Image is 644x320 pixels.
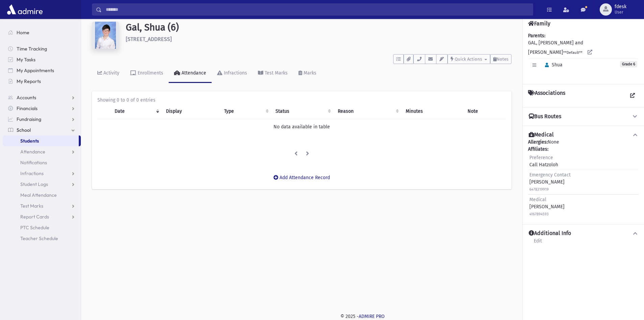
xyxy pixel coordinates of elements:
button: Additional Info [528,230,639,237]
a: Report Cards [3,211,81,222]
span: Time Tracking [17,46,47,52]
h4: Family [528,20,550,27]
a: Infractions [212,64,253,83]
div: [PERSON_NAME] [529,171,571,193]
div: [PERSON_NAME] [529,196,565,217]
th: Note [463,104,506,119]
a: Teacher Schedule [3,233,81,244]
div: Test Marks [263,70,288,76]
th: Date: activate to sort column ascending [111,104,162,119]
span: Fundraising [17,116,41,122]
img: +CXef8= [92,22,119,49]
span: Accounts [17,94,36,101]
div: © 2025 - [92,313,633,320]
th: Reason: activate to sort column ascending [334,104,402,119]
a: Attendance [3,146,81,157]
span: Grade 6 [620,61,637,67]
div: GAL, [PERSON_NAME] and [PERSON_NAME] [528,32,639,79]
span: Attendance [20,149,45,155]
button: Add Attendance Record [269,172,334,184]
th: Status: activate to sort column ascending [271,104,333,119]
h4: Bus Routes [529,113,561,120]
a: Meal Attendance [3,190,81,200]
a: Student Logs [3,179,81,190]
span: My Reports [17,78,41,84]
div: Attendance [180,70,206,76]
span: Preference [529,155,553,161]
a: Accounts [3,92,81,103]
span: Quick Actions [455,57,482,62]
div: Infractions [222,70,247,76]
div: Marks [302,70,316,76]
span: Infractions [20,170,44,176]
button: Quick Actions [448,54,490,64]
a: Financials [3,103,81,114]
a: PTC Schedule [3,222,81,233]
span: PTC Schedule [20,225,49,231]
th: Type: activate to sort column ascending [220,104,272,119]
a: School [3,125,81,135]
button: Notes [490,54,511,64]
h1: Gal, Shua (6) [126,22,511,33]
span: Shua [542,62,563,68]
a: Home [3,27,81,38]
b: Parents: [528,33,545,39]
b: Allergies: [528,139,548,145]
a: Test Marks [3,200,81,211]
input: Search [102,3,533,16]
div: Activity [102,70,119,76]
th: Minutes [402,104,463,119]
small: 4167894593 [529,212,549,216]
a: Students [3,135,79,146]
span: Meal Attendance [20,192,57,198]
div: Call Hatzoloh [529,154,558,168]
span: My Tasks [17,57,35,63]
a: ADMIRE PRO [359,314,385,319]
span: Notifications [20,159,47,166]
span: Financials [17,105,38,111]
button: Medical [528,131,639,138]
span: fdesk [615,4,626,9]
h4: Associations [528,90,565,102]
img: AdmirePro [5,3,44,16]
a: My Appointments [3,65,81,76]
small: 6478319919 [529,187,549,192]
h4: Additional Info [529,230,571,237]
a: Fundraising [3,114,81,125]
span: My Appointments [17,67,54,73]
div: Enrollments [136,70,163,76]
span: User [615,9,626,15]
a: Notifications [3,157,81,168]
td: No data available in table [97,119,506,135]
span: Emergency Contact [529,172,571,178]
span: Report Cards [20,214,49,220]
div: Showing 0 to 0 of 0 entries [97,97,506,104]
span: Medical [529,197,546,202]
span: Student Logs [20,181,48,187]
a: Test Marks [253,64,293,83]
b: Affiliates: [528,146,548,152]
span: Home [17,29,29,36]
a: View all Associations [626,90,639,102]
a: Time Tracking [3,43,81,54]
a: Marks [293,64,322,83]
a: Infractions [3,168,81,179]
a: Enrollments [125,64,169,83]
span: Students [20,138,39,144]
span: Teacher Schedule [20,235,58,241]
h6: [STREET_ADDRESS] [126,36,511,42]
th: Display [162,104,220,119]
div: None [528,138,639,219]
a: Attendance [169,64,212,83]
h4: Medical [529,131,554,138]
span: School [17,127,31,133]
span: Test Marks [20,203,43,209]
a: My Tasks [3,54,81,65]
span: Notes [497,57,508,62]
a: Activity [92,64,125,83]
button: Bus Routes [528,113,639,120]
a: Edit [533,237,542,249]
a: My Reports [3,76,81,87]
